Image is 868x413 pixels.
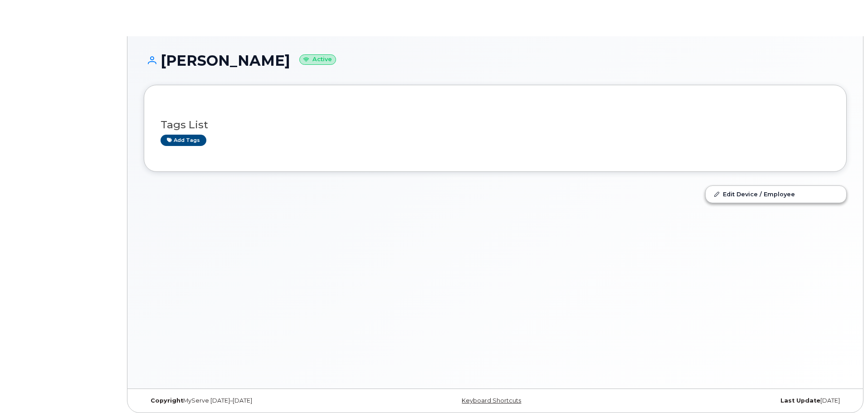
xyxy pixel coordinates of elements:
[612,397,847,404] div: [DATE]
[161,119,830,131] h3: Tags List
[706,186,846,202] a: Edit Device / Employee
[780,397,820,404] strong: Last Update
[144,397,378,404] div: MyServe [DATE]–[DATE]
[151,397,183,404] strong: Copyright
[462,397,521,404] a: Keyboard Shortcuts
[299,54,336,65] small: Active
[161,135,206,146] a: Add tags
[144,53,847,68] h1: [PERSON_NAME]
